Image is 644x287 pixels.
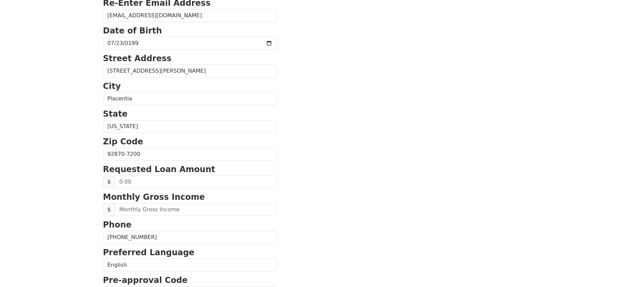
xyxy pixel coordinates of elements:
[103,248,194,257] strong: Preferred Language
[115,175,277,188] input: 0.00
[103,148,277,161] input: Zip Code
[103,191,277,203] p: Monthly Gross Income
[103,165,215,174] strong: Requested Loan Amount
[115,203,277,216] input: Monthly Gross Income
[103,109,128,119] strong: State
[103,231,277,244] input: Phone
[103,276,188,285] strong: Pre-approval Code
[103,137,143,146] strong: Zip Code
[103,92,277,105] input: City
[103,175,115,188] span: $
[103,65,277,77] input: Street Address
[103,26,162,35] strong: Date of Birth
[103,9,277,22] input: Re-Enter Email Address
[103,54,172,63] strong: Street Address
[103,220,132,230] strong: Phone
[103,203,115,216] span: $
[103,81,121,91] strong: City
